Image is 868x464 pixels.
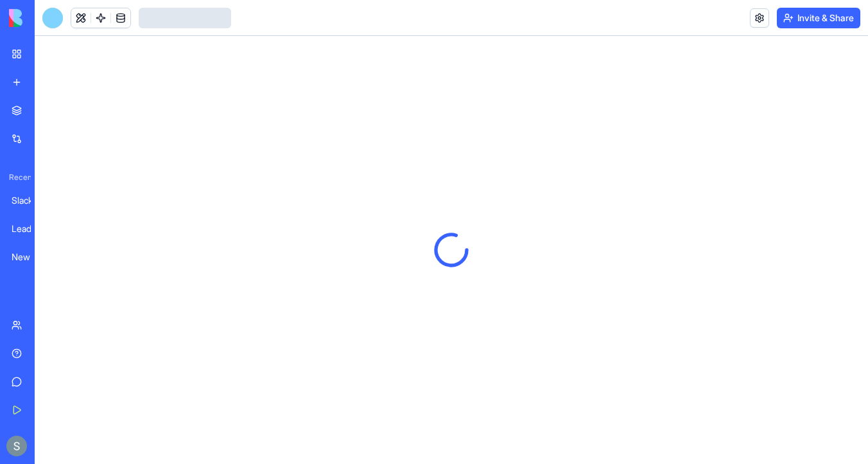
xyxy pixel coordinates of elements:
div: Slack Signup Enricher [12,194,48,207]
a: Slack Signup Enricher [4,188,55,213]
a: New App [4,244,55,270]
button: Invite & Share [777,8,860,28]
div: Lead Enrichment Hub [12,222,48,235]
span: Recent [4,172,31,183]
img: logo [9,9,89,27]
a: Lead Enrichment Hub [4,216,55,242]
div: New App [12,251,48,263]
img: ACg8ocKnDTHbS00rqwWSHQfXf8ia04QnQtz5EDX_Ef5UNrjqV-k=s96-c [6,436,27,456]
